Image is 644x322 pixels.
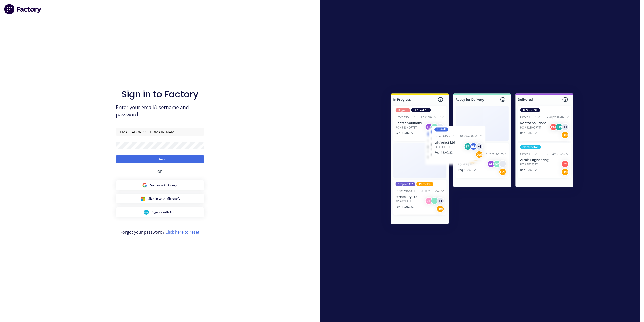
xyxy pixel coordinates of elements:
[116,155,204,163] button: Continue
[116,207,204,217] button: Xero Sign inSign in with Xero
[116,128,204,136] input: Email/Username
[116,194,204,203] button: Microsoft Sign inSign in with Microsoft
[120,229,199,235] span: Forgot your password?
[144,210,149,215] img: Xero Sign in
[150,183,178,187] span: Sign in with Google
[152,210,176,214] span: Sign in with Xero
[4,4,42,14] img: Factory
[148,196,180,201] span: Sign in with Microsoft
[122,89,198,100] h1: Sign in to Factory
[140,196,145,201] img: Microsoft Sign in
[157,163,163,180] div: OR
[116,104,204,118] span: Enter your email/username and password.
[380,83,584,236] img: Sign in
[165,229,199,235] a: Click here to reset
[116,180,204,190] button: Google Sign inSign in with Google
[142,183,147,188] img: Google Sign in
[627,305,639,317] iframe: Intercom live chat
